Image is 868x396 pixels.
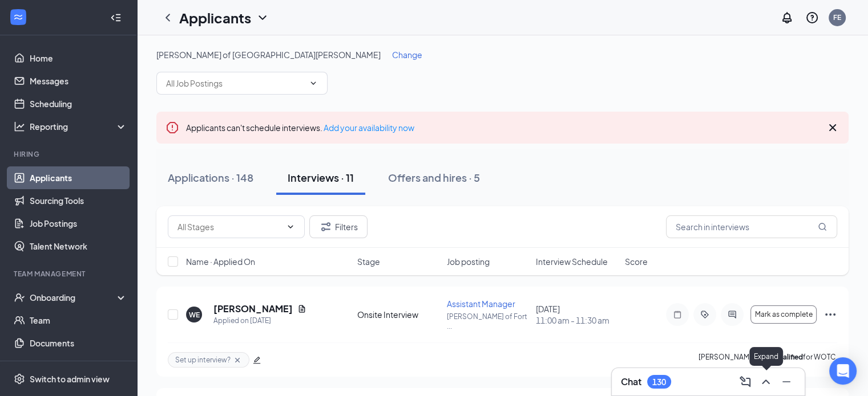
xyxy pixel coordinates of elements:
svg: ComposeMessage [738,375,752,389]
div: Switch to admin view [30,373,110,385]
svg: ChevronUp [759,375,773,389]
a: Home [30,47,127,70]
span: 11:00 am - 11:30 am [536,315,618,326]
div: Onboarding [30,292,118,303]
button: Minimize [777,373,796,391]
svg: Note [671,310,684,319]
div: Offers and hires · 5 [388,170,480,185]
span: Set up interview? [175,355,231,365]
a: Job Postings [30,212,127,235]
p: [PERSON_NAME] of Fort ... [447,312,529,331]
svg: MagnifyingGlass [818,222,827,231]
h3: Chat [621,375,641,388]
span: Mark as complete [754,311,812,319]
button: Mark as complete [750,305,817,324]
div: 130 [652,377,666,387]
svg: Filter [319,220,333,234]
div: Applications · 148 [168,170,253,185]
a: Documents [30,332,127,354]
div: WE [189,310,200,320]
div: Open Intercom Messenger [829,357,857,385]
span: Score [625,256,648,267]
span: [PERSON_NAME] of [GEOGRAPHIC_DATA][PERSON_NAME] [156,50,381,60]
svg: UserCheck [14,292,25,303]
svg: Document [297,304,306,313]
div: Hiring [14,149,125,159]
span: Change [392,50,422,60]
div: Applied on [DATE] [213,315,306,326]
div: FE [833,13,841,22]
a: Sourcing Tools [30,189,127,212]
div: Reporting [30,121,128,132]
span: Applicants can't schedule interviews. [186,123,414,133]
svg: Error [165,121,179,134]
a: Applicants [30,166,127,189]
svg: Settings [14,373,25,385]
div: Expand [749,347,783,366]
button: Filter Filters [309,215,368,238]
svg: Notifications [780,11,794,25]
svg: ChevronLeft [161,11,175,25]
svg: ActiveChat [725,310,739,319]
h5: [PERSON_NAME] [213,303,293,315]
svg: Collapse [110,12,122,23]
input: Search in interviews [666,215,837,238]
input: All Job Postings [166,77,304,89]
a: Scheduling [30,92,127,115]
a: Talent Network [30,235,127,258]
svg: Minimize [780,375,793,389]
a: Add your availability now [324,123,414,133]
span: Stage [357,256,380,267]
a: Messages [30,70,127,92]
div: Interviews · 11 [288,170,354,185]
svg: WorkstreamLogo [13,11,24,23]
input: All Stages [177,221,281,233]
span: edit [253,356,261,364]
div: Team Management [14,269,125,279]
span: Name · Applied On [186,256,255,267]
svg: Cross [826,121,839,134]
svg: Cross [233,356,242,365]
svg: Analysis [14,121,25,132]
svg: ChevronDown [286,222,295,231]
svg: QuestionInfo [805,11,819,25]
svg: ChevronDown [309,79,318,88]
span: Job posting [447,256,490,267]
svg: Ellipses [823,308,837,321]
span: Interview Schedule [536,256,608,267]
a: Team [30,309,127,332]
svg: ActiveTag [698,310,712,319]
svg: ChevronDown [256,11,269,25]
span: Assistant Manager [447,299,515,309]
a: SurveysCrown [30,354,127,377]
div: Onsite Interview [357,309,439,320]
div: [DATE] [536,303,618,326]
h1: Applicants [179,8,251,27]
button: ComposeMessage [736,373,754,391]
p: [PERSON_NAME] for WOTC. [699,352,837,368]
button: ChevronUp [757,373,775,391]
